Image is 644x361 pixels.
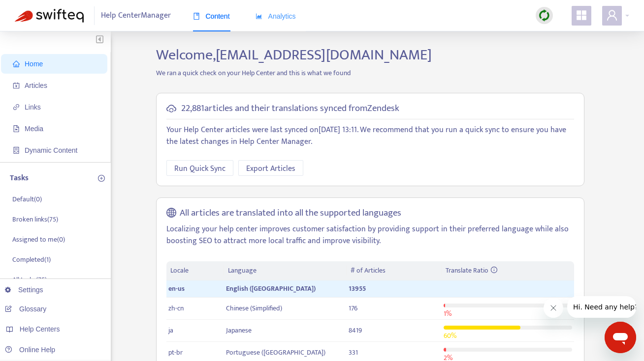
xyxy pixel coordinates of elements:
[13,104,20,111] span: link
[12,234,65,245] p: Assigned to me ( 0 )
[168,283,185,294] span: en-us
[444,330,456,341] span: 60 %
[347,261,442,280] th: # of Articles
[5,346,55,354] a: Online Help
[168,325,173,336] span: ja
[168,303,184,314] span: zh-cn
[446,265,570,276] div: Translate Ratio
[5,286,43,294] a: Settings
[12,214,58,224] p: Broken links ( 75 )
[349,283,366,294] span: 13955
[98,175,105,182] span: plus-circle
[174,163,225,175] span: Run Quick Sync
[349,347,358,358] span: 331
[149,68,592,78] p: We ran a quick check on your Help Center and this is what we found
[15,9,84,23] img: Swifteq
[166,160,233,176] button: Run Quick Sync
[349,303,357,314] span: 176
[226,283,316,294] span: English ([GEOGRAPHIC_DATA])
[166,104,176,113] span: cloud-sync
[180,208,401,219] h5: All articles are translated into all the supported languages
[238,160,303,176] button: Export Articles
[25,146,77,154] span: Dynamic Content
[246,163,295,175] span: Export Articles
[226,347,325,358] span: Portuguese ([GEOGRAPHIC_DATA])
[166,261,225,280] th: Locale
[256,12,296,20] span: Analytics
[13,82,20,89] span: account-book
[538,9,550,22] img: sync.dc5367851b00ba804db3.png
[226,325,252,336] span: Japanese
[606,9,618,21] span: user
[168,347,183,358] span: pt-br
[226,303,282,314] span: Chinese (Simplified)
[13,125,20,132] span: file-image
[25,82,47,89] span: Articles
[12,275,47,285] p: All tasks ( 75 )
[444,308,451,319] span: 1 %
[5,305,46,313] a: Glossary
[256,13,262,20] span: area-chart
[12,254,51,265] p: Completed ( 1 )
[25,125,43,133] span: Media
[567,296,636,318] iframe: 会社からのメッセージ
[101,6,171,25] span: Help Center Manager
[193,13,200,20] span: book
[193,12,230,20] span: Content
[12,194,42,204] p: Default ( 0 )
[576,9,587,21] span: appstore
[13,147,20,154] span: container
[349,325,362,336] span: 8419
[166,223,574,247] p: Localizing your help center improves customer satisfaction by providing support in their preferre...
[25,103,41,111] span: Links
[13,60,20,67] span: home
[156,43,432,67] span: Welcome, [EMAIL_ADDRESS][DOMAIN_NAME]
[224,261,346,280] th: Language
[20,325,60,333] span: Help Centers
[166,124,574,148] p: Your Help Center articles were last synced on [DATE] 13:11 . We recommend that you run a quick sy...
[605,322,636,353] iframe: メッセージングウィンドウを開くボタン
[25,60,43,68] span: Home
[181,103,399,114] h5: 22,881 articles and their translations synced from Zendesk
[10,172,29,184] p: Tasks
[166,208,176,219] span: global
[6,7,71,15] span: Hi. Need any help?
[544,298,563,318] iframe: メッセージを閉じる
